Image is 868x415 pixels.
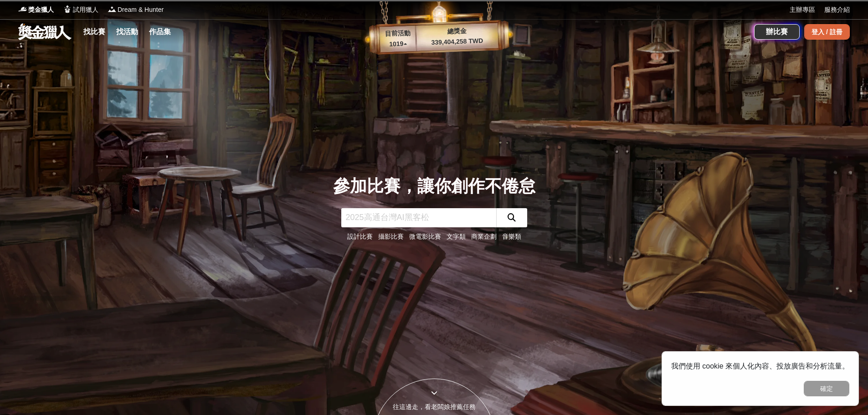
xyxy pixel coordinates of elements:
[341,208,496,227] input: 2025高通台灣AI黑客松
[73,5,98,15] span: 試用獵人
[18,5,54,15] a: Logo獎金獵人
[671,362,849,370] span: 我們使用 cookie 來個人化內容、投放廣告和分析流量。
[18,5,27,14] img: Logo
[804,381,849,396] button: 確定
[804,24,850,40] div: 登入 / 註冊
[145,26,175,38] a: 作品集
[416,36,498,48] p: 339,404,258 TWD
[118,5,164,15] span: Dream & Hunter
[108,5,164,15] a: LogoDream & Hunter
[28,5,54,15] span: 獎金獵人
[416,25,498,37] p: 總獎金
[333,174,535,199] div: 參加比賽，讓你創作不倦怠
[373,402,495,412] div: 往這邊走，看老闆娘推薦任務
[379,28,416,39] p: 目前活動
[754,24,800,40] a: 辦比賽
[380,39,416,50] p: 1019 ▴
[108,5,117,14] img: Logo
[378,233,404,240] a: 攝影比賽
[471,233,497,240] a: 商業企劃
[113,26,142,38] a: 找活動
[824,5,850,15] a: 服務介紹
[80,26,109,38] a: 找比賽
[63,5,72,14] img: Logo
[447,233,466,240] a: 文字類
[790,5,815,15] a: 主辦專區
[502,233,521,240] a: 音樂類
[63,5,98,15] a: Logo試用獵人
[409,233,441,240] a: 微電影比賽
[347,233,373,240] a: 設計比賽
